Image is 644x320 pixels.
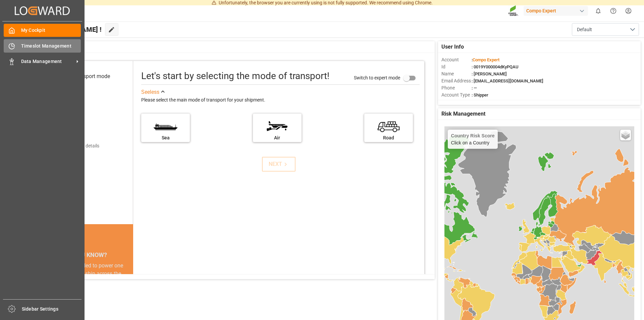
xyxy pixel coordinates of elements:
[354,75,400,80] span: Switch to expert mode
[36,248,133,262] div: DID YOU KNOW?
[141,88,159,96] div: See less
[4,39,81,52] a: Timeslot Management
[269,160,289,168] div: NEXT
[22,306,82,313] span: Sidebar Settings
[472,64,519,69] span: : 0019Y000004dKyPQAU
[21,43,81,50] span: Timeslot Management
[524,4,591,17] button: Compo Expert
[141,96,420,104] div: Please select the main mode of transport for your shipment.
[441,70,472,77] span: Name
[591,3,606,18] button: show 0 new notifications
[472,92,488,98] span: : Shipper
[441,56,472,63] span: Account
[451,133,495,138] h4: Country Risk Score
[441,91,472,99] span: Account Type
[368,134,410,141] div: Road
[451,133,495,145] div: Click on a Country
[472,85,477,90] span: : —
[28,23,102,36] span: Hello [PERSON_NAME] !
[441,43,464,51] span: User Info
[441,63,472,70] span: Id
[524,6,588,16] div: Compo Expert
[606,3,621,18] button: Help Center
[508,5,519,17] img: Screenshot%202023-09-29%20at%2010.02.21.png_1712312052.png
[21,58,74,65] span: Data Management
[472,71,507,76] span: : [PERSON_NAME]
[4,24,81,37] a: My Cockpit
[441,77,472,84] span: Email Address
[620,130,631,140] a: Layers
[473,57,499,62] span: Compo Expert
[44,262,125,310] div: The energy needed to power one large container ship across the ocean in a single day is the same ...
[441,110,485,118] span: Risk Management
[441,84,472,91] span: Phone
[572,23,639,36] button: open menu
[472,57,499,62] span: :
[262,157,296,172] button: NEXT
[256,134,298,141] div: Air
[21,27,81,34] span: My Cockpit
[577,26,592,33] span: Default
[141,69,329,83] div: Let's start by selecting the mode of transport!
[145,134,186,141] div: Sea
[472,78,543,83] span: : [EMAIL_ADDRESS][DOMAIN_NAME]
[124,262,133,318] button: next slide / item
